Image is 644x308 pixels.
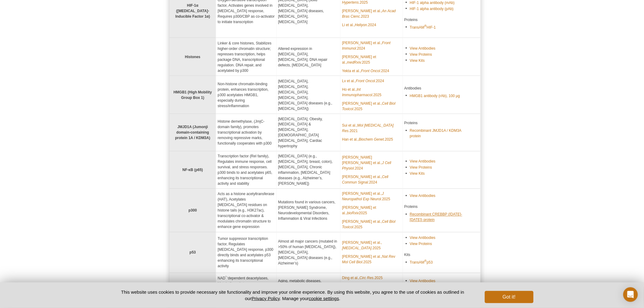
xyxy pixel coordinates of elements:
button: cookie settings [309,296,339,301]
td: Almost all major cancers (mutated in >50% of human [MEDICAL_DATA]), [MEDICAL_DATA], [MEDICAL_DATA... [277,233,341,273]
a: [PERSON_NAME] et al.,Nat Rev Mol Cell Biol.2025 [342,254,401,265]
em: Nat Rev Mol Cell Biol. [342,255,395,264]
em: Circ Res. [359,276,374,280]
td: [MEDICAL_DATA] (e.g., [MEDICAL_DATA], breast, colon), [MEDICAL_DATA], Chronic inflammation, [MEDI... [277,152,341,189]
td: Mutations found in various cancers, [PERSON_NAME] Syndrome, Neurodevelopmental Disorders, Inflamm... [277,189,341,233]
strong: Histones [185,55,201,59]
p: Antibodies [404,86,479,91]
em: Front Oncol. [356,79,376,83]
a: TransAM®HIF-1 [410,25,436,30]
a: Li et al.,Heliyon.2024 [342,22,376,28]
em: Cell Commun Signal. [342,175,388,185]
td: Altered expression in [MEDICAL_DATA], [MEDICAL_DATA], DNA repair defects, [MEDICAL_DATA] [277,38,341,76]
a: View Antibodies [410,193,436,199]
a: Lv et al.,Front Oncol.2024 [342,78,384,84]
td: [MEDICAL_DATA], Obesity, [MEDICAL_DATA] & [MEDICAL_DATA], [DEMOGRAPHIC_DATA][MEDICAL_DATA], Cardi... [277,114,341,152]
a: View Kits [410,171,425,177]
sup: ® [425,260,427,263]
td: [MEDICAL_DATA], [MEDICAL_DATA], [MEDICAL_DATA], [MEDICAL_DATA], [MEDICAL_DATA] diseases (e.g., [M... [277,76,341,114]
a: View Kits [410,58,425,63]
sup: ® [425,24,427,28]
a: [PERSON_NAME] et al.,J Neuropathol Exp Neurol.2025 [342,191,401,202]
a: Privacy Policy [252,296,280,301]
a: Recombinant JMJD1A / KDM3A protein [410,128,474,139]
p: Proteins [404,17,479,23]
a: [PERSON_NAME] [PERSON_NAME] et al.,J Cell Physiol.2024 [342,155,401,171]
a: View Proteins [410,165,432,170]
a: TransAM®p53 [410,260,433,265]
button: Got it! [485,291,534,303]
a: [PERSON_NAME] et al.,Front Immunol.2024 [342,40,401,51]
a: HIF-1 alpha antibody (pAb) [410,6,454,12]
strong: HIF‑1α ([MEDICAL_DATA]-Inducible Factor 1α) [175,3,210,19]
a: View Antibodies [410,46,436,51]
em: Int Immunopharmacol. [342,87,373,97]
strong: p300 [188,208,197,213]
strong: JMJD1A (Jumonji domain-containing protein 1A / KDM3A) [175,125,210,140]
em: Mol [MEDICAL_DATA] Res. [342,124,394,133]
a: View Proteins [410,52,432,57]
strong: HMGB1 (High Mobility Group Box 1) [173,90,212,100]
em: medRxiv. [347,60,362,65]
td: Transcription factor (Rel family), Regulates immune response, cell survival, and stress responses... [216,152,276,189]
a: [PERSON_NAME] et al.,Cell Commun Signal.2024 [342,174,401,185]
td: Acts as a histone acetyltransferase (HAT), Acetylates [MEDICAL_DATA] residues on histone tails (e... [216,189,276,233]
a: Sui et al.,Mol [MEDICAL_DATA] Res.2021 [342,123,401,134]
a: [PERSON_NAME] et al.,Cell Biol Toxicol.2025 [342,101,401,112]
a: Recombinant CREBBP ([DATE]-[DATE]) protein [410,212,474,223]
td: Histone demethylase, (JmjC-domain family), promotes transcriptional activation by removing repres... [216,114,276,152]
p: Proteins [404,204,479,210]
a: [PERSON_NAME] et al.,[MEDICAL_DATA].2025 [342,240,401,251]
em: [MEDICAL_DATA]. [342,246,373,250]
a: [PERSON_NAME] et al.,bioRxiv2025 [342,205,401,216]
a: View Antibodies [410,235,436,241]
td: Aging, metabolic diseases, [MEDICAL_DATA], cardiovascular diseases [277,273,341,300]
em: Heliyon. [355,23,368,27]
em: J Neuropathol Exp Neurol. [342,192,384,201]
strong: p53 [190,250,196,255]
p: Proteins [404,121,479,126]
em: Cell Biol Toxicol. [342,101,395,111]
a: Han et al.,Biochem Genet.2025 [342,137,393,142]
a: [PERSON_NAME] et al.,Cell Biol Toxicol.2025 [342,219,401,230]
em: J Cell Physiol. [342,161,391,171]
a: HMGB1 antibody (rAb), 100 µg [410,93,460,99]
td: Non-histone chromatin-binding protein, enhances transcription, p300 acetylates HMGB1, especially ... [216,76,276,114]
a: Ho et al.,Int Immunopharmacol.2025 [342,87,401,98]
p: Kits [404,252,479,258]
td: Tumor suppressor transcription factor, Regulates [MEDICAL_DATA] response, p300 directly binds and... [216,233,276,273]
td: Linker & core histones, Stabilizes higher-order chromatin structure; represses transcription, hel... [216,38,276,76]
a: View Antibodies [410,278,436,284]
em: Cell Biol Toxicol. [342,220,395,229]
div: Open Intercom Messenger [623,287,638,302]
em: Front Immunol. [342,41,390,51]
strong: NF‑κB (p65) [182,168,203,172]
em: Biochem Genet. [359,138,385,142]
a: Yekta et al.,Front Oncol.2024 [342,68,389,74]
em: Front Oncol. [361,69,381,73]
em: An Acad Bras Cienc. [342,9,396,19]
a: [PERSON_NAME] et al.,An Acad Bras Cienc.2023 [342,8,401,19]
a: [PERSON_NAME] et al.,medRxiv.2025 [342,54,401,65]
p: This website uses cookies to provide necessary site functionality and improve your online experie... [110,289,475,302]
a: View Antibodies [410,159,436,164]
a: View Proteins [410,241,432,247]
td: NAD dependent deacetylases, Metabolic and stress response regulators, SIRT1 deacetylates p300 [216,273,276,300]
em: bioRxiv [347,211,359,215]
sup: ⁺- [226,275,228,279]
a: Ding et al.,Circ Res.2025 [342,275,383,281]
